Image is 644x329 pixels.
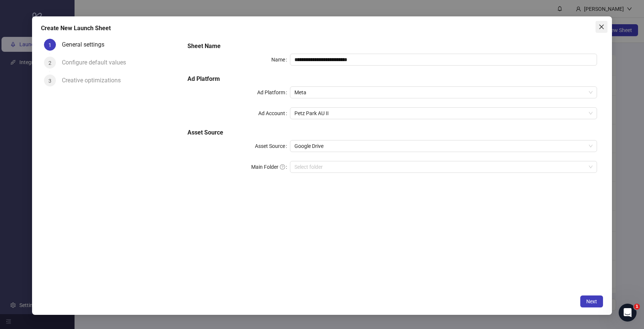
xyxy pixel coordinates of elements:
[62,39,110,51] div: General settings
[290,54,597,66] input: Name
[255,140,290,152] label: Asset Source
[271,54,290,66] label: Name
[187,75,597,83] h5: Ad Platform
[280,164,285,170] span: question-circle
[187,128,597,137] h5: Asset Source
[596,21,607,33] button: Close
[634,304,640,310] span: 1
[41,24,603,33] div: Create New Launch Sheet
[62,57,132,69] div: Configure default values
[599,24,604,30] span: close
[580,295,603,307] button: Next
[48,60,51,66] span: 2
[62,75,127,86] div: Creative optimizations
[258,107,290,119] label: Ad Account
[48,78,51,84] span: 3
[257,86,290,98] label: Ad Platform
[48,42,51,48] span: 1
[619,304,637,322] iframe: Intercom live chat
[586,298,597,304] span: Next
[294,87,593,98] span: Meta
[294,108,593,119] span: Petz Park AU II
[294,140,593,152] span: Google Drive
[251,161,290,173] label: Main Folder
[187,42,597,51] h5: Sheet Name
